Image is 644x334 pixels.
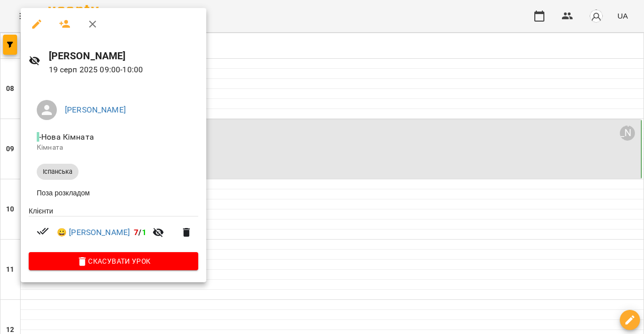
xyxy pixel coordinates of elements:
span: - Нова Кімната [37,132,96,142]
b: / [134,228,146,237]
h6: [PERSON_NAME] [49,48,199,64]
a: 😀 [PERSON_NAME] [57,227,130,239]
ul: Клієнти [29,206,198,253]
span: Скасувати Урок [37,255,190,267]
span: 7 [134,228,138,237]
p: 19 серп 2025 09:00 - 10:00 [49,64,199,76]
button: Скасувати Урок [29,252,198,270]
svg: Візит сплачено [37,225,49,237]
a: [PERSON_NAME] [65,105,126,115]
span: 1 [142,228,146,237]
p: Кімната [37,143,190,153]
li: Поза розкладом [29,184,198,202]
span: Іспанська [37,167,78,176]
